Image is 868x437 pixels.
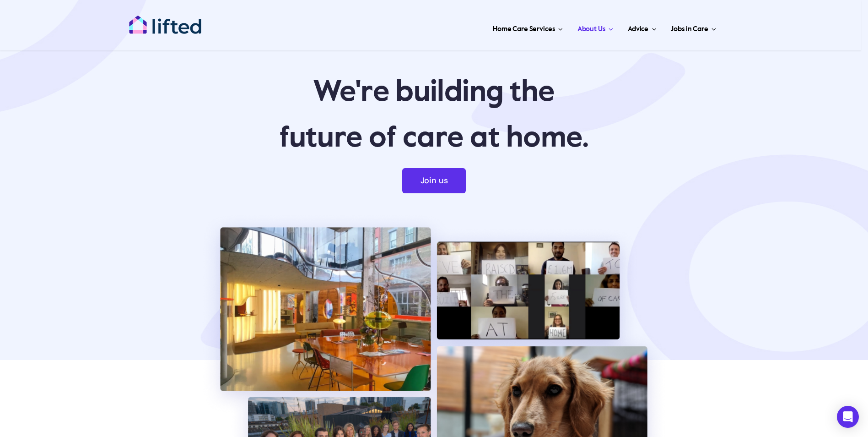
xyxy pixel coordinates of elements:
[129,15,202,24] a: lifted-logo
[625,14,659,41] a: Advice
[421,176,448,186] span: Join us
[490,14,566,41] a: Home Care Services
[132,74,736,111] p: We're building the
[577,22,605,37] span: About Us
[671,22,708,37] span: Jobs in Care
[132,120,736,157] p: future of care at home.
[402,168,466,193] a: Join us
[837,406,859,428] div: Open Intercom Messenger
[628,22,648,37] span: Advice
[231,14,719,41] nav: Main Menu
[575,14,616,41] a: About Us
[493,22,555,37] span: Home Care Services
[668,14,719,41] a: Jobs in Care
